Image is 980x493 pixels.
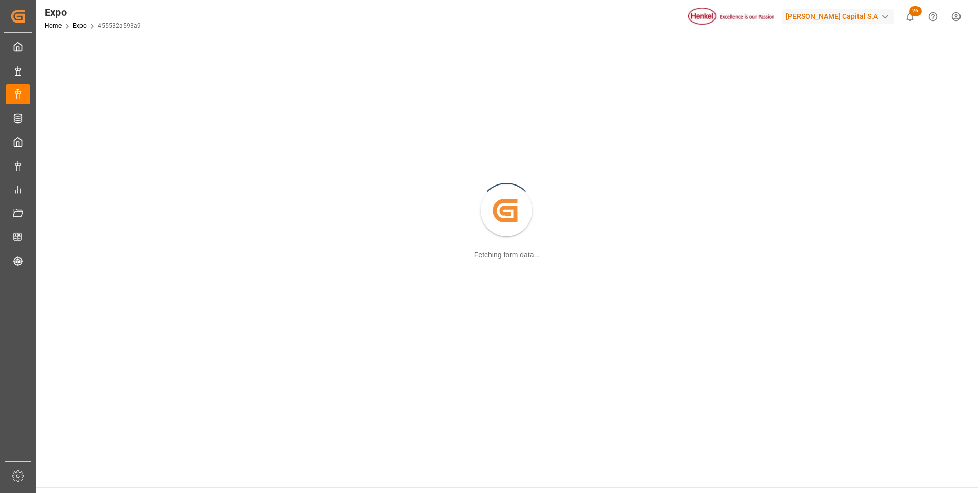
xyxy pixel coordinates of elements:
img: Henkel%20logo.jpg_1689854090.jpg [688,8,774,26]
div: Fetching form data... [474,250,540,260]
button: [PERSON_NAME] Capital S.A [782,7,899,26]
span: 26 [909,6,922,16]
div: Expo [45,5,141,20]
div: [PERSON_NAME] Capital S.A [782,9,894,24]
button: Help Center [922,5,945,28]
a: Home [45,22,62,29]
button: show 26 new notifications [899,5,922,28]
a: Expo [73,22,87,29]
